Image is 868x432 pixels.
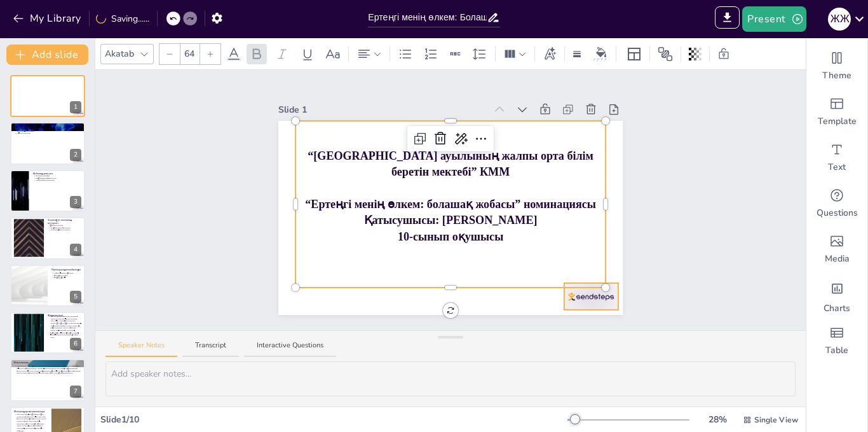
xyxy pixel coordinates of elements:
span: Questions [817,207,858,219]
div: 5 [70,291,81,303]
div: 3 [70,196,81,208]
button: Ж Ж [828,6,851,32]
span: Export to PowerPoint [715,6,740,32]
strong: Қатысушысы: [PERSON_NAME] [364,214,538,226]
div: 1 [10,75,85,117]
div: 2 [70,149,81,161]
div: Akatab [102,45,137,63]
div: Change the overall theme [806,43,867,89]
p: Жобаның өзектілігі жастарға бағытталған [17,127,81,130]
button: My Library [10,8,86,29]
span: Media [825,253,850,265]
p: Қызығушылықтар [54,274,81,277]
button: Transcript [182,340,239,358]
div: Add charts and graphs [806,272,867,318]
p: Шығармашылықты дамыту [50,226,81,229]
div: 4 [70,244,81,256]
span: Table [825,344,848,357]
div: Border settings [570,44,584,64]
p: Мәселенің өзектілігі [14,124,81,128]
p: Мәселелерді шешу [17,132,81,134]
div: 1 [70,101,81,113]
input: Insert title [368,8,487,27]
div: 6 [10,312,85,354]
p: Жоба жастардың шығармашылығын, командалық жұмысын және сыни ойлау қабілетін дамытуға ықпал етеді.... [17,413,48,432]
p: Визуализация жобаның негізгі компоненті болып табылады, ол идеяларды нақты түрде көрсетуге мүмкін... [17,365,81,375]
span: Position [658,46,673,62]
div: Background color [592,47,611,60]
div: 5 [10,265,85,307]
div: Add a table [806,318,867,364]
div: Add ready made slides [806,89,867,135]
div: Get real-time input from your audience [806,181,867,226]
div: Text effects [540,44,559,64]
div: 2 [10,122,85,164]
button: Speaker Notes [105,340,177,358]
div: 4 [10,217,85,259]
div: Ж Ж [828,8,851,31]
div: Saving...... [96,12,149,25]
div: 7 [10,359,85,401]
span: Text [828,161,846,174]
div: 6 [70,338,81,350]
p: Нақты өмірлік жағдайлар [54,272,81,274]
span: Theme [822,69,851,82]
p: Жобада қолданылатын инновациялық технологиялар мен әдістер жастарды тарту және олардың белсенділі... [50,315,81,338]
p: Жаңашылдық [48,314,81,317]
p: Жастардың қажеттіліктері [50,229,81,232]
p: Идеялардың шынайылығы [51,267,81,271]
div: Column Count [501,44,529,64]
p: Жобаның артықшылықтары [14,409,48,413]
strong: “Ертеңгі менің өлкем: болашақ жобасы” номинациясы [305,198,596,211]
p: Ұсынылған шешімнің негізділігі [48,218,81,225]
p: Ғылыми негіздер [50,224,81,226]
span: Template [818,115,857,128]
div: Slide 1 / 10 [100,413,567,426]
p: Азаматтық жауапкершілік [36,179,81,182]
div: Add images, graphics, shapes or video [806,226,867,272]
div: Add text boxes [806,135,867,181]
span: Single View [754,414,798,426]
p: Жобаның мақсаты [32,172,81,176]
p: Қоғамдағы рөл [54,276,81,279]
p: Жастарды дайындау [36,174,81,177]
button: Interactive Questions [244,340,336,358]
p: Визуализация [14,361,81,365]
strong: 10-сынып оқушысы [398,230,503,243]
div: 3 [10,170,85,212]
p: Шығармашылық қабілеттер [36,177,81,179]
span: Charts [824,302,850,315]
button: Add slide [6,45,88,65]
div: 28 % [702,413,733,426]
button: Present [742,6,806,32]
p: Жастардың белсенділігі [17,129,81,132]
div: 7 [70,386,81,398]
div: Slide 1 [278,103,485,116]
strong: “[GEOGRAPHIC_DATA] ауылының жалпы орта білім беретін мектебі” КММ [308,150,596,178]
div: Layout [624,44,644,64]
